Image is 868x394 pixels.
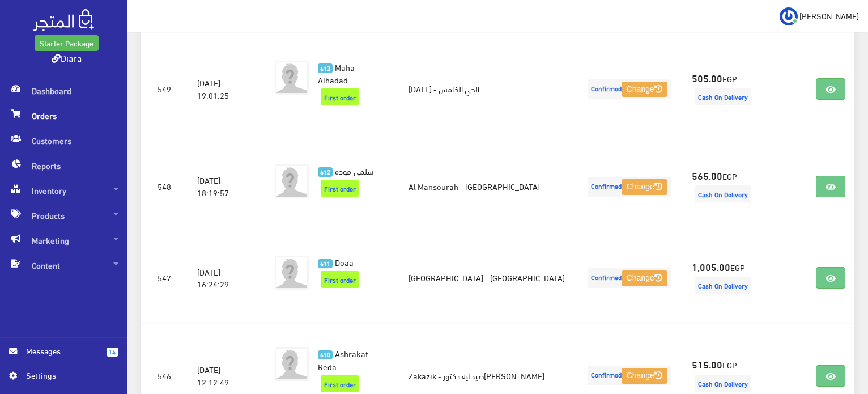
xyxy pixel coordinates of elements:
span: سلمى فوده [335,163,373,179]
span: 612 [318,167,333,177]
span: Orders [9,103,118,128]
span: First order [321,375,359,392]
a: Starter Package [35,35,99,51]
td: [DATE] 16:24:29 [188,232,257,324]
strong: 515.00 [692,357,722,371]
span: Ashrakat Reda [318,345,369,374]
span: Cash On Delivery [695,185,751,202]
span: Customers [9,128,118,153]
a: 610 Ashrakat Reda [318,347,382,372]
td: Al Mansourah - [GEOGRAPHIC_DATA] [399,141,575,232]
span: 613 [318,63,333,73]
button: Change [622,270,667,286]
span: First order [321,271,359,288]
span: Maha Alhadad [318,59,355,87]
span: 610 [318,350,333,360]
span: Marketing [9,228,118,253]
img: avatar.png [275,256,309,290]
span: 611 [318,259,333,269]
a: 14 Messages [9,345,118,369]
span: Cash On Delivery [695,88,751,105]
img: avatar.png [275,347,309,381]
img: avatar.png [275,61,309,95]
span: Content [9,253,118,278]
span: [PERSON_NAME] [799,9,859,23]
span: Confirmed [588,177,671,197]
span: Cash On Delivery [695,375,751,392]
span: First order [321,180,359,197]
button: Change [622,368,667,384]
span: Reports [9,153,118,178]
a: ... [PERSON_NAME] [780,7,859,25]
span: Settings [26,369,109,382]
a: 612 سلمى فوده [318,164,382,177]
img: ... [780,7,798,26]
img: avatar.png [275,164,309,198]
td: EGP [683,232,768,324]
td: EGP [683,141,768,232]
strong: 505.00 [692,70,722,85]
strong: 1,005.00 [692,259,730,274]
strong: 565.00 [692,168,722,183]
span: Dashboard [9,78,118,103]
td: [GEOGRAPHIC_DATA] - [GEOGRAPHIC_DATA] [399,232,575,324]
span: Inventory [9,178,118,203]
span: 14 [107,348,118,357]
a: Diara [52,49,82,66]
td: 548 [141,141,188,232]
a: Settings [9,369,118,387]
a: 613 Maha Alhadad [318,61,382,86]
td: [DATE] - الحي الخامس [399,37,575,141]
td: 549 [141,37,188,141]
td: [DATE] 18:19:57 [188,141,257,232]
button: Change [622,179,667,195]
td: 547 [141,232,188,324]
button: Change [622,82,667,98]
span: Cash On Delivery [695,277,751,294]
a: 611 Doaa [318,256,382,268]
span: Messages [26,345,97,357]
span: Confirmed [588,268,671,288]
span: Doaa [335,254,354,270]
td: EGP [683,37,768,141]
img: . [33,9,94,31]
span: Confirmed [588,79,671,99]
span: First order [321,88,359,105]
span: Confirmed [588,366,671,385]
td: [DATE] 19:01:25 [188,37,257,141]
span: Products [9,203,118,228]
